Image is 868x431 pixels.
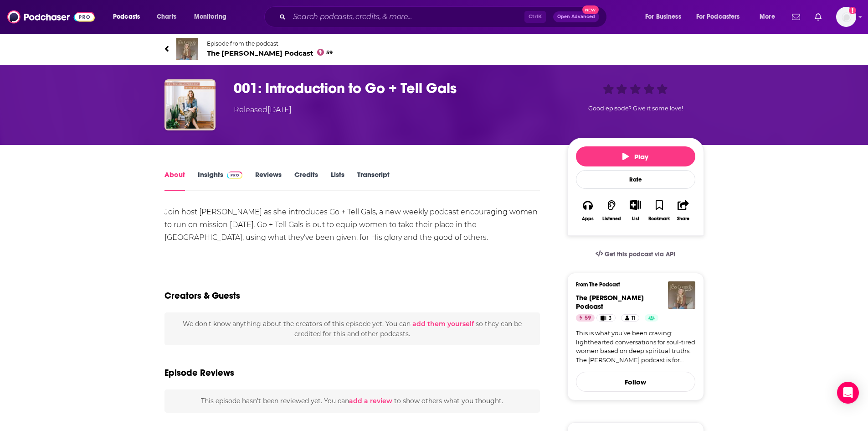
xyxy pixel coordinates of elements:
[207,40,333,47] span: Episode from the podcast
[227,171,243,179] img: Podchaser Pro
[622,152,648,161] span: Play
[207,49,333,57] span: The [PERSON_NAME] Podcast
[164,290,240,301] h2: Creators & Guests
[326,51,333,55] span: 59
[623,194,647,227] div: Show More ButtonList
[647,194,671,227] button: Bookmark
[349,396,392,406] button: add a review
[198,170,243,191] a: InsightsPodchaser Pro
[524,11,546,23] span: Ctrl K
[690,10,753,24] button: open menu
[788,9,804,25] a: Show notifications dropdown
[837,382,859,404] div: Open Intercom Messenger
[588,105,683,112] span: Good episode? Give it some love!
[576,314,595,322] a: 59
[164,38,704,60] a: The Jess Connolly PodcastEpisode from the podcastThe [PERSON_NAME] Podcast59
[576,293,644,311] a: The Jess Connolly Podcast
[164,367,234,379] h3: Episode Reviews
[600,194,623,227] button: Listened
[582,216,594,222] div: Apps
[151,10,182,24] a: Charts
[7,8,95,26] img: Podchaser - Follow, Share and Rate Podcasts
[164,79,216,130] img: 001: Introduction to Go + Tell Gals
[331,170,344,191] a: Lists
[113,10,140,23] span: Podcasts
[183,320,522,338] span: We don't know anything about the creators of this episode yet . You can so they can be credited f...
[576,146,695,166] button: Play
[836,7,856,27] span: Logged in as BenLaurro
[194,10,226,23] span: Monitoring
[357,170,390,191] a: Transcript
[836,7,856,27] button: Show profile menu
[557,15,595,19] span: Open Advanced
[639,10,693,24] button: open menu
[671,194,695,227] button: Share
[176,38,198,60] img: The Jess Connolly Podcast
[602,216,621,222] div: Listened
[576,281,688,288] h3: From The Podcast
[107,10,152,24] button: open menu
[596,314,615,322] a: 3
[696,10,740,23] span: For Podcasters
[632,314,635,323] span: 11
[255,170,282,191] a: Reviews
[632,216,639,222] div: List
[234,104,292,115] div: Released [DATE]
[648,216,670,222] div: Bookmark
[753,10,786,24] button: open menu
[234,79,553,97] h1: 001: Introduction to Go + Tell Gals
[609,314,611,323] span: 3
[294,170,318,191] a: Credits
[553,11,599,22] button: Open AdvancedNew
[836,7,856,27] img: User Profile
[188,10,238,24] button: open menu
[164,206,540,244] div: Join host [PERSON_NAME] as she introduces Go + Tell Gals, a new weekly podcast encouraging women ...
[576,329,695,364] a: This is what you’ve been craving: lighthearted conversations for soul-tired women based on deep s...
[605,250,675,258] span: Get this podcast via API
[201,397,503,405] span: This episode hasn't been reviewed yet. You can to show others what you thought.
[273,6,616,27] div: Search podcasts, credits, & more...
[645,10,681,23] span: For Business
[668,281,695,309] img: The Jess Connolly Podcast
[576,293,644,311] span: The [PERSON_NAME] Podcast
[164,170,185,191] a: About
[588,243,683,265] a: Get this podcast via API
[585,314,591,323] span: 59
[582,5,599,14] span: New
[849,7,856,14] svg: Add a profile image
[157,10,176,23] span: Charts
[811,9,825,25] a: Show notifications dropdown
[760,10,775,23] span: More
[576,170,695,189] div: Rate
[576,194,600,227] button: Apps
[412,320,474,327] button: add them yourself
[576,372,695,392] button: Follow
[621,314,639,322] a: 11
[289,10,524,24] input: Search podcasts, credits, & more...
[677,216,689,222] div: Share
[626,200,645,210] button: Show More Button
